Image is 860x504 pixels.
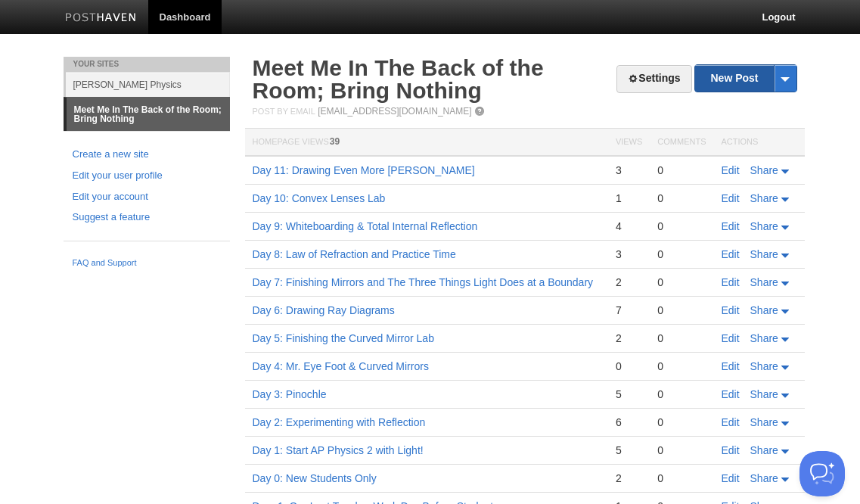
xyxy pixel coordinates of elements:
div: 0 [657,303,706,317]
a: [EMAIL_ADDRESS][DOMAIN_NAME] [318,106,471,117]
div: 2 [616,275,642,289]
div: 0 [657,191,706,205]
a: Edit [722,192,740,204]
a: Day 10: Convex Lenses Lab [253,192,386,204]
div: 0 [657,275,706,289]
div: 0 [657,163,706,177]
span: Share [750,276,778,288]
div: 0 [657,443,706,457]
img: Posthaven-bar [65,13,137,24]
a: [PERSON_NAME] Physics [66,72,230,97]
a: Create a new site [73,147,221,163]
div: 0 [657,359,706,373]
a: Edit [722,220,740,232]
a: Suggest a feature [73,210,221,226]
a: Edit [722,416,740,428]
a: Edit [722,248,740,260]
span: Share [750,444,778,456]
th: Actions [714,129,805,157]
span: Share [750,360,778,372]
a: Settings [616,65,691,93]
div: 4 [616,219,642,233]
a: Day 4: Mr. Eye Foot & Curved Mirrors [253,360,429,372]
a: Edit your account [73,189,221,205]
a: Day 6: Drawing Ray Diagrams [253,304,395,316]
a: Edit [722,304,740,316]
div: 0 [657,247,706,261]
a: Edit your user profile [73,168,221,184]
div: 2 [616,331,642,345]
span: Share [750,472,778,484]
div: 1 [616,191,642,205]
span: Share [750,164,778,176]
a: Day 8: Law of Refraction and Practice Time [253,248,456,260]
div: 3 [616,163,642,177]
a: Day 2: Experimenting with Reflection [253,416,426,428]
a: Edit [722,472,740,484]
span: Share [750,332,778,344]
a: Day 1: Start AP Physics 2 with Light! [253,444,424,456]
a: Edit [722,164,740,176]
a: Day 11: Drawing Even More [PERSON_NAME] [253,164,475,176]
a: Meet Me In The Back of the Room; Bring Nothing [253,55,544,103]
a: Day 7: Finishing Mirrors and The Three Things Light Does at a Boundary [253,276,594,288]
span: Share [750,416,778,428]
span: Share [750,304,778,316]
div: 0 [616,359,642,373]
div: 3 [616,247,642,261]
a: Edit [722,332,740,344]
div: 0 [657,415,706,429]
a: Edit [722,444,740,456]
a: Day 0: New Students Only [253,472,377,484]
a: FAQ and Support [73,257,221,270]
th: Views [608,129,650,157]
div: 5 [616,443,642,457]
a: Day 9: Whiteboarding & Total Internal Reflection [253,220,478,232]
span: Share [750,388,778,400]
span: Share [750,220,778,232]
div: 0 [657,471,706,485]
a: Day 5: Finishing the Curved Mirror Lab [253,332,434,344]
a: Edit [722,276,740,288]
div: 0 [657,331,706,345]
a: Meet Me In The Back of the Room; Bring Nothing [67,98,230,131]
div: 5 [616,387,642,401]
span: Share [750,248,778,260]
div: 2 [616,471,642,485]
th: Homepage Views [245,129,608,157]
a: New Post [695,65,796,92]
div: 6 [616,415,642,429]
a: Edit [722,360,740,372]
iframe: Help Scout Beacon - Open [799,451,845,496]
div: 7 [616,303,642,317]
div: 0 [657,219,706,233]
div: 0 [657,387,706,401]
a: Edit [722,388,740,400]
span: Post by Email [253,107,315,116]
li: Your Sites [64,57,230,72]
span: 39 [330,136,340,147]
a: Day 3: Pinochle [253,388,327,400]
span: Share [750,192,778,204]
th: Comments [650,129,713,157]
